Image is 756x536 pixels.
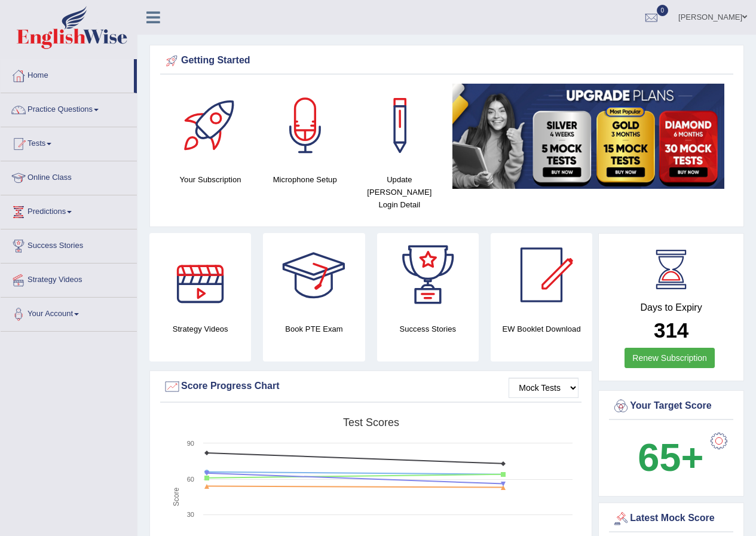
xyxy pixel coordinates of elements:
[612,397,730,415] div: Your Target Score
[638,436,703,479] b: 65+
[149,323,251,335] h4: Strategy Videos
[491,323,592,335] h4: EW Booklet Download
[1,93,137,123] a: Practice Questions
[612,302,730,313] h4: Days to Expiry
[1,264,137,293] a: Strategy Videos
[187,476,194,483] text: 60
[163,52,730,70] div: Getting Started
[263,323,365,335] h4: Book PTE Exam
[452,84,724,189] img: small5.jpg
[187,511,194,518] text: 30
[1,298,137,327] a: Your Account
[1,127,137,157] a: Tests
[169,173,252,186] h4: Your Subscription
[654,318,688,342] b: 314
[264,173,346,186] h4: Microphone Setup
[163,378,579,396] div: Score Progress Chart
[1,161,137,191] a: Online Class
[1,59,134,89] a: Home
[358,173,440,211] h4: Update [PERSON_NAME] Login Detail
[343,416,399,428] tspan: Test scores
[1,229,137,259] a: Success Stories
[172,488,180,507] tspan: Score
[187,440,194,447] text: 90
[657,5,669,16] span: 0
[612,510,730,528] div: Latest Mock Score
[625,348,715,368] a: Renew Subscription
[1,195,137,225] a: Predictions
[377,323,479,335] h4: Success Stories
